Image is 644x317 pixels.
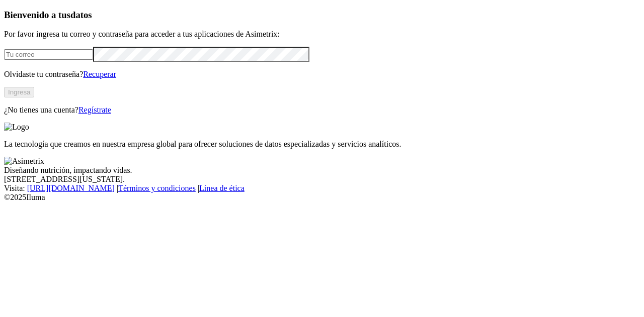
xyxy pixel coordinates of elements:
span: datos [70,10,92,20]
a: Términos y condiciones [118,184,196,192]
p: Por favor ingresa tu correo y contraseña para acceder a tus aplicaciones de Asimetrix: [4,30,640,39]
div: © 2025 Iluma [4,193,640,202]
p: La tecnología que creamos en nuestra empresa global para ofrecer soluciones de datos especializad... [4,140,640,149]
p: Olvidaste tu contraseña? [4,70,640,79]
a: Regístrate [78,105,111,114]
div: [STREET_ADDRESS][US_STATE]. [4,175,640,184]
a: Recuperar [83,70,116,78]
a: [URL][DOMAIN_NAME] [27,184,115,192]
a: Línea de ética [199,184,245,192]
div: Diseñando nutrición, impactando vidas. [4,166,640,175]
img: Asimetrix [4,157,44,166]
input: Tu correo [4,49,93,60]
img: Logo [4,123,29,132]
p: ¿No tienes una cuenta? [4,105,640,115]
div: Visita : | | [4,184,640,193]
h3: Bienvenido a tus [4,10,640,21]
button: Ingresa [4,87,34,97]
